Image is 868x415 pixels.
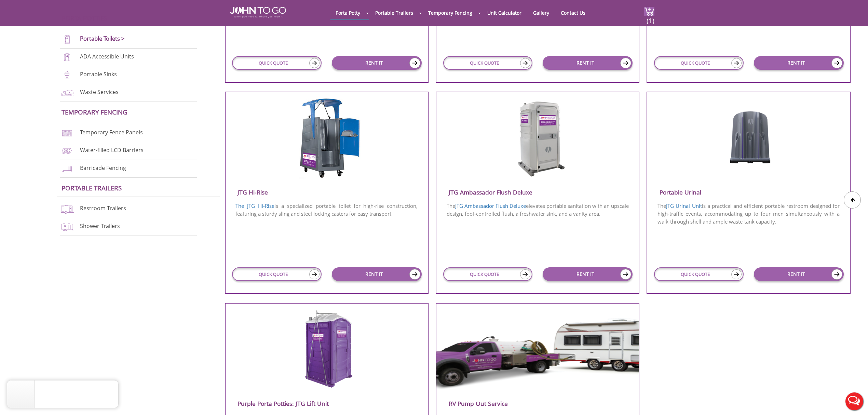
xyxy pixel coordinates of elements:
a: Temporary Fencing [423,6,477,19]
img: icon [831,58,842,68]
h3: RV Pump Out Service [436,398,639,409]
a: Barricade Fencing [80,164,126,172]
img: shower-trailers-new.png [60,222,74,231]
a: Unit Calculator [482,6,527,19]
img: rv-pump-out.png [436,310,639,391]
p: The elevates portable sanitation with an upscale design, foot-controlled flush, a freshwater sink... [436,201,639,218]
h3: JTG Hi-Rise [226,187,428,198]
img: restroom-trailers-new.png [60,204,74,214]
img: icon [309,58,320,68]
img: portable-sinks-new.png [60,70,74,80]
a: JTG Ambassador Flush Deluxe [455,202,526,209]
a: QUICK QUOTE [443,267,533,281]
a: Portable Toilets > [80,35,125,42]
img: JTG-Urinal-Unit.png [720,98,777,167]
a: Shower Trailers [80,222,120,230]
img: JTG-Hi-Rise-Unit.png [293,98,361,179]
a: RENT IT [332,267,422,281]
img: icon [831,269,842,280]
img: Purple-Porta-Potties-JTG-Lift-Unit.png [294,310,359,390]
a: QUICK QUOTE [232,56,322,70]
a: Portable trailers [62,184,122,192]
a: QUICK QUOTE [232,267,322,281]
p: is a specialized portable toilet for high-rise construction, featuring a sturdy sling and steel l... [226,201,428,218]
a: Restroom Trailers [80,204,126,212]
img: chan-link-fencing-new.png [60,129,74,138]
a: JTG Urinal Unit [666,202,702,209]
a: QUICK QUOTE [443,56,533,70]
img: icon [620,58,631,68]
img: JTG-Ambassador-Flush-Deluxe.png [505,98,570,177]
img: ADA-units-new.png [60,53,74,62]
a: The JTG Hi-Rise [235,202,274,209]
a: Water-filled LCD Barriers [80,146,144,154]
a: RENT IT [754,56,844,70]
img: icon [309,269,320,279]
a: QUICK QUOTE [654,267,744,281]
a: Porta Potties [62,14,107,22]
img: portable-toilets-new.png [60,35,74,44]
img: icon [409,269,420,280]
h3: Purple Porta Potties: JTG Lift Unit [226,398,428,409]
p: The is a practical and efficient portable restroom designed for high-traffic events, accommodatin... [647,201,850,226]
a: Temporary Fence Panels [80,129,143,136]
a: Waste Services [80,88,119,96]
img: icon [731,269,742,279]
a: Porta Potty [330,6,365,19]
img: cart a [644,7,654,16]
h3: JTG Ambassador Flush Deluxe [436,187,639,198]
img: barricade-fencing-icon-new.png [60,164,74,173]
img: icon [520,269,530,279]
img: icon [520,58,530,68]
a: ADA Accessible Units [80,53,134,60]
span: (1) [646,11,654,25]
img: icon [731,58,742,68]
a: RENT IT [543,267,633,281]
a: Temporary Fencing [62,108,127,116]
a: QUICK QUOTE [654,56,744,70]
a: RENT IT [543,56,633,70]
a: Gallery [528,6,554,19]
a: RENT IT [332,56,422,70]
img: JOHN to go [230,7,286,18]
img: waste-services-new.png [60,88,74,97]
a: Portable Sinks [80,70,117,78]
a: Contact Us [556,6,591,19]
img: water-filled%20barriers-new.png [60,146,74,156]
a: Portable Trailers [370,6,418,19]
a: RENT IT [754,267,844,281]
h3: Portable Urinal [647,187,850,198]
img: icon [620,269,631,280]
img: icon [409,58,420,68]
button: Live Chat [841,388,868,415]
